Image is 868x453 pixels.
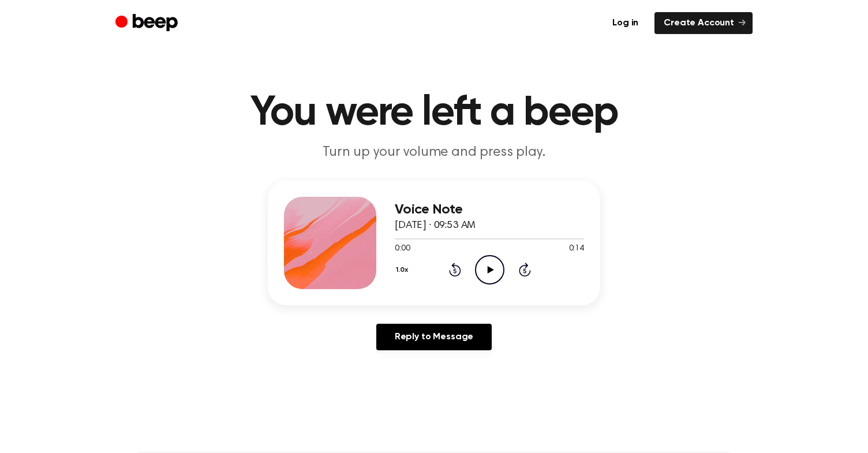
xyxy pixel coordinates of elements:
[139,92,729,134] h1: You were left a beep
[395,220,476,231] span: [DATE] · 09:53 AM
[115,12,181,35] a: Beep
[395,260,413,280] button: 1.0x
[569,243,584,255] span: 0:14
[395,202,584,218] h3: Voice Note
[376,324,492,350] a: Reply to Message
[654,12,753,34] a: Create Account
[212,143,656,162] p: Turn up your volume and press play.
[603,12,648,34] a: Log in
[395,243,410,255] span: 0:00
